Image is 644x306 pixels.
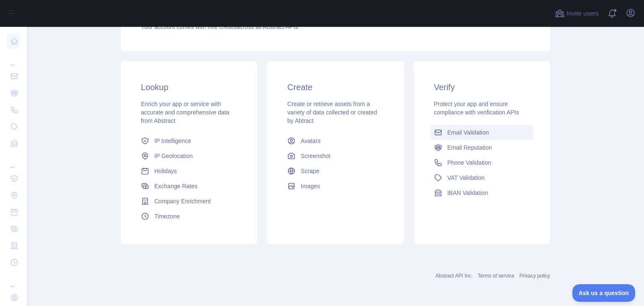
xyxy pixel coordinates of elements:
span: free credits [208,23,236,30]
a: Images [284,179,387,194]
span: IP Intelligence [154,137,191,145]
span: Company Enrichment [154,197,211,205]
span: Screenshot [301,152,330,160]
span: Phone Validation [447,158,491,167]
a: Screenshot [284,148,387,163]
button: Invite users [553,7,600,20]
a: Timezone [138,209,240,224]
span: IBAN Validation [447,189,488,197]
span: Holidays [154,167,177,175]
a: Privacy policy [519,273,550,279]
span: Email Validation [447,128,489,137]
a: Phone Validation [431,155,533,170]
iframe: Toggle Customer Support [572,284,636,302]
span: Scrape [301,167,319,175]
h3: Verify [434,81,530,93]
a: Holidays [138,163,240,179]
span: Enrich your app or service with accurate and comprehensive data from Abstract [141,101,229,124]
span: VAT Validation [447,174,485,182]
a: IP Geolocation [138,148,240,163]
span: Email Reputation [447,143,492,152]
span: Protect your app and ensure compliance with verification APIs [434,101,519,116]
div: ... [7,272,20,288]
a: Email Reputation [431,140,533,155]
a: Avatars [284,133,387,148]
a: Abstract API Inc. [436,273,473,279]
a: VAT Validation [431,170,533,185]
span: Images [301,182,320,190]
a: IP Intelligence [138,133,240,148]
a: Company Enrichment [138,194,240,209]
a: Terms of service [478,273,514,279]
a: Email Validation [431,125,533,140]
span: Create or retrieve assets from a variety of data collected or created by Abtract [287,101,377,124]
h3: Lookup [141,81,237,93]
a: IBAN Validation [431,185,533,200]
span: Timezone [154,212,180,220]
span: Avatars [301,137,320,145]
div: ... [7,50,20,67]
div: ... [7,153,20,169]
span: Exchange Rates [154,182,197,190]
span: Your account comes with across all Abstract APIs. [141,23,299,30]
span: Invite users [566,9,599,18]
h3: Create [287,81,383,93]
a: Scrape [284,163,387,179]
span: IP Geolocation [154,152,193,160]
a: Exchange Rates [138,179,240,194]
